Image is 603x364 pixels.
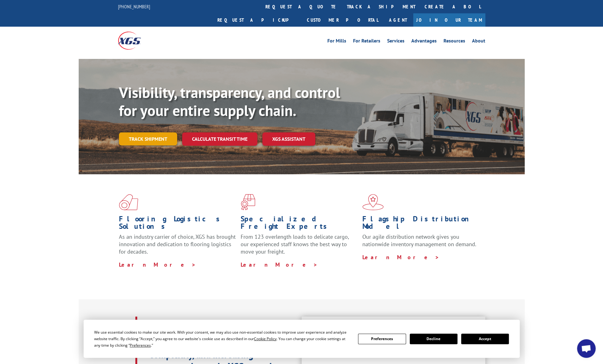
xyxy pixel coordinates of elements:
span: As an industry carrier of choice, XGS has brought innovation and dedication to flooring logistics... [119,233,236,255]
a: Track shipment [119,132,177,145]
div: Open chat [577,339,596,358]
a: Learn More > [362,254,439,261]
a: [PHONE_NUMBER] [118,3,150,10]
a: About [472,38,485,45]
button: Decline [410,334,457,344]
a: Advantages [411,38,437,45]
img: xgs-icon-focused-on-flooring-red [241,194,255,210]
img: xgs-icon-flagship-distribution-model-red [362,194,384,210]
h1: Flooring Logistics Solutions [119,215,236,233]
span: Preferences [130,343,151,348]
a: Calculate transit time [182,132,257,146]
span: Cookie Policy [254,336,277,341]
a: Services [387,38,404,45]
span: Our agile distribution network gives you nationwide inventory management on demand. [362,233,476,248]
b: Visibility, transparency, and control for your entire supply chain. [119,83,340,120]
a: Customer Portal [302,13,383,27]
a: Join Our Team [413,13,485,27]
a: Resources [444,38,465,45]
p: From 123 overlength loads to delicate cargo, our experienced staff knows the best way to move you... [241,233,358,261]
button: Preferences [358,334,406,344]
div: Cookie Consent Prompt [84,320,520,358]
button: Accept [461,334,509,344]
div: We use essential cookies to make our site work. With your consent, we may also use non-essential ... [94,329,351,348]
a: XGS ASSISTANT [262,132,315,146]
a: For Mills [327,38,346,45]
img: xgs-icon-total-supply-chain-intelligence-red [119,194,138,210]
a: Request a pickup [213,13,302,27]
h1: Flagship Distribution Model [362,215,479,233]
h1: Specialized Freight Experts [241,215,358,233]
a: Learn More > [119,261,196,268]
a: Agent [383,13,413,27]
a: For Retailers [353,38,380,45]
a: Learn More > [241,261,318,268]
